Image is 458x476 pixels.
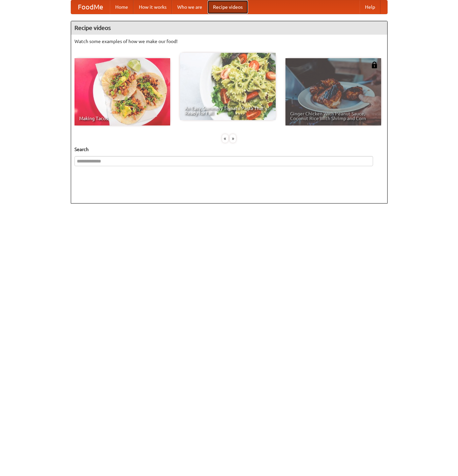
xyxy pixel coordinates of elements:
p: Watch some examples of how we make our food! [74,38,384,45]
span: Making Tacos [79,116,165,121]
img: 483408.png [371,62,378,68]
a: How it works [133,0,172,14]
a: FoodMe [71,0,110,14]
a: Home [110,0,133,14]
a: Who we are [172,0,208,14]
a: Help [360,0,380,14]
span: An Easy, Summery Tomato Pasta That's Ready for Fall [185,106,271,115]
a: Making Tacos [74,58,170,125]
a: Recipe videos [208,0,248,14]
div: » [230,134,236,143]
a: An Easy, Summery Tomato Pasta That's Ready for Fall [180,53,276,120]
div: « [222,134,228,143]
h4: Recipe videos [71,21,387,35]
h5: Search [74,146,384,153]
